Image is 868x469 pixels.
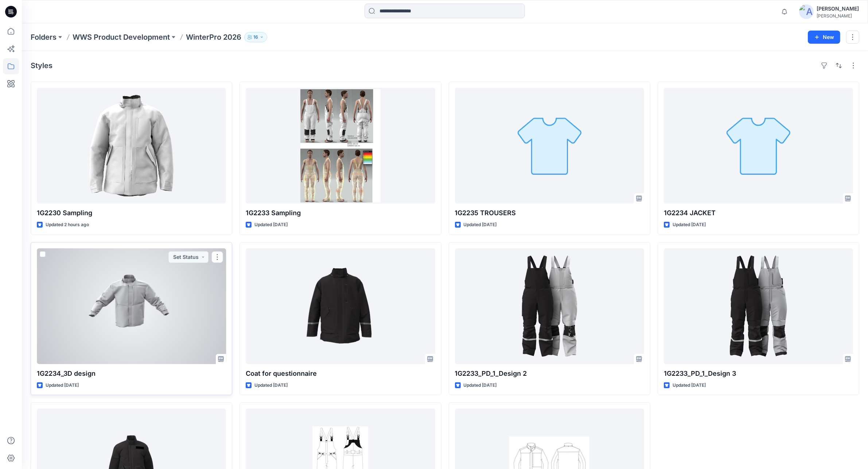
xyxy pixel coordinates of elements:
[455,88,644,204] a: 1G2235 TROUSERS
[673,221,706,229] p: Updated [DATE]
[73,32,170,42] a: WWS Product Development
[254,382,288,389] p: Updated [DATE]
[246,368,435,379] p: Coat for questionnaire
[455,208,644,218] p: 1G2235 TROUSERS
[186,32,241,42] p: WinterPro 2026
[37,248,226,364] a: 1G2234_3D design
[664,248,853,364] a: 1G2233_PD_1_Design 3
[817,13,859,19] div: [PERSON_NAME]
[31,61,52,70] h4: Styles
[254,221,288,229] p: Updated [DATE]
[253,33,258,41] p: 16
[37,208,226,218] p: 1G2230 Sampling
[244,32,267,42] button: 16
[46,382,79,389] p: Updated [DATE]
[246,208,435,218] p: 1G2233 Sampling
[817,4,859,13] div: [PERSON_NAME]
[246,88,435,204] a: 1G2233 Sampling
[37,368,226,379] p: 1G2234_3D design
[464,382,497,389] p: Updated [DATE]
[455,248,644,364] a: 1G2233_PD_1_Design 2
[664,208,853,218] p: 1G2234 JACKET
[808,31,840,44] button: New
[673,382,706,389] p: Updated [DATE]
[664,88,853,204] a: 1G2234 JACKET
[246,248,435,364] a: Coat for questionnaire
[464,221,497,229] p: Updated [DATE]
[664,368,853,379] p: 1G2233_PD_1_Design 3
[799,4,814,19] img: avatar
[46,221,89,229] p: Updated 2 hours ago
[31,32,57,42] a: Folders
[37,88,226,204] a: 1G2230 Sampling
[455,368,644,379] p: 1G2233_PD_1_Design 2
